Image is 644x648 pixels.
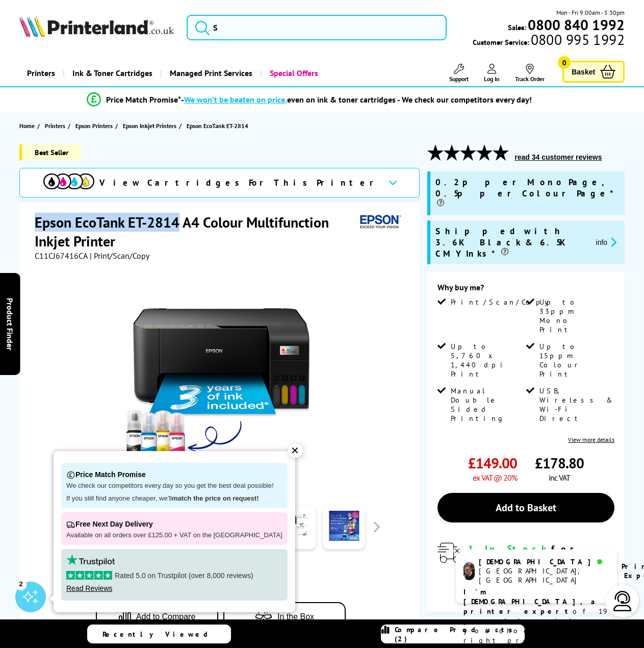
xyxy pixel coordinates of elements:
button: Add to Compare [96,602,218,631]
p: If you still find anyone cheaper, we'll [66,494,282,503]
span: £149.00 [468,454,517,472]
div: - even on ink & toner cartridges - We check our competitors every day! [181,94,532,105]
span: View Cartridges For This Printer [99,177,380,188]
span: | Print/Scan/Copy [90,251,149,261]
span: Product Finder [5,298,15,351]
a: Compare Products (2) [381,625,525,643]
span: Manual Double Sided Printing [451,386,524,423]
a: Epson Inkjet Printers [123,120,179,131]
img: trustpilot rating [66,554,115,566]
a: Managed Print Services [160,60,260,86]
img: stars-5.svg [66,571,112,580]
a: Basket 0 [562,61,625,83]
span: £178.80 [535,454,584,472]
span: 1 In Stock [468,543,551,555]
span: Home [19,120,35,131]
span: Printers [45,120,65,131]
div: 2 [15,578,27,589]
div: ✕ [288,443,302,458]
a: View more details [568,436,614,443]
span: 0800 995 1992 [529,35,625,44]
a: Home [19,120,37,131]
img: Epson EcoTank ET-2814 [121,281,321,481]
b: I'm [DEMOGRAPHIC_DATA], a printer expert [463,587,598,616]
p: Rated 5.0 on Trustpilot (over 8,000 reviews) [66,571,282,580]
img: View Cartridges [43,173,94,189]
span: C11CJ67416CA [35,251,88,261]
a: Recently Viewed [87,625,231,643]
span: Best Seller [19,144,81,160]
span: ex VAT @ 20% [473,472,517,483]
button: In the Box [223,602,346,631]
a: Ink & Toner Cartridges [63,60,160,86]
span: Support [449,75,469,83]
div: Why buy me? [437,282,614,297]
span: Up to 5,760 x 1,440 dpi Print [451,342,524,379]
p: of 19 years! I can help you choose the right product [463,587,609,645]
a: Epson Printers [75,120,115,131]
span: Ink & Toner Cartridges [72,60,152,86]
input: S [187,15,447,40]
img: user-headset-light.svg [612,591,633,611]
span: inc VAT [549,472,570,483]
button: read 34 customer reviews [511,153,605,162]
span: Epson Printers [75,120,113,131]
img: Epson [356,213,403,232]
div: [GEOGRAPHIC_DATA], [GEOGRAPHIC_DATA] [479,566,609,585]
div: [DEMOGRAPHIC_DATA] [479,557,609,566]
span: Epson Inkjet Printers [123,120,176,131]
a: Read Reviews [66,584,112,592]
div: for FREE Next Day Delivery [468,543,614,578]
div: modal_delivery [437,543,614,602]
h1: Epson EcoTank ET-2814 A4 Colour Multifunction Inkjet Printer [35,213,356,251]
span: In the Box [277,612,314,621]
span: Compare Products (2) [395,625,524,643]
span: Customer Service: [473,35,625,47]
span: Log In [484,75,500,83]
a: Log In [484,64,500,83]
span: Add to Compare [136,612,196,621]
a: Printers [19,60,63,86]
button: promo-description [593,236,620,248]
span: Print/Scan/Copy [451,297,556,307]
span: Basket [572,65,595,79]
b: 0800 840 1992 [528,15,625,34]
span: Price Match Promise* [106,94,181,105]
span: Recently Viewed [102,630,218,639]
li: modal_Promise [5,91,613,109]
p: Free Next Day Delivery [66,517,282,531]
a: Add to Basket [437,493,614,522]
span: 0.2p per Mono Page, 0.5p per Colour Page* [435,177,620,210]
a: 0800 840 1992 [526,20,625,30]
span: Epson EcoTank ET-2814 [187,120,248,131]
span: Shipped with 3.6K Black & 6.5K CMY Inks* [435,226,587,259]
img: Printerland Logo [19,15,174,37]
a: Special Offers [260,60,326,86]
a: Epson EcoTank ET-2814 [187,120,251,131]
a: Printers [45,120,68,131]
strong: match the price on request! [172,494,259,502]
span: We won’t be beaten on price, [184,94,287,105]
a: Support [449,64,469,83]
p: We check our competitors every day so you get the best deal possible! [66,482,282,490]
span: Up to 33ppm Mono Print [539,297,613,334]
a: Printerland Logo [19,15,174,39]
span: Mon - Fri 9:00am - 5:30pm [556,8,625,17]
p: Price Match Promise [66,468,282,482]
span: Up to 15ppm Colour Print [539,342,613,379]
a: Track Order [515,64,545,83]
span: USB, Wireless & Wi-Fi Direct [539,386,613,423]
span: 0 [558,56,571,69]
img: chris-livechat.png [463,562,475,580]
span: Sales: [508,22,526,32]
p: Available on all orders over £125.00 + VAT on the [GEOGRAPHIC_DATA] [66,531,282,540]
